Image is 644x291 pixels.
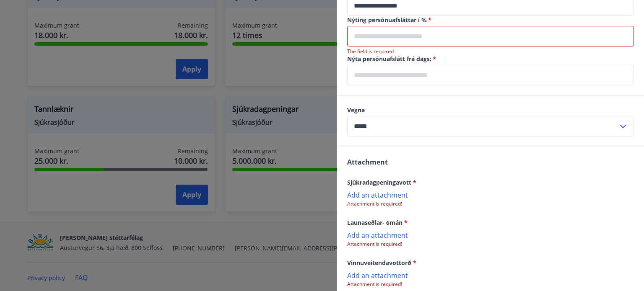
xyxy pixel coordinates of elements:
span: Vinnuveitendavottorð [347,259,416,267]
div: Nýta persónuafslátt frá dags: [347,65,634,85]
p: Add an attachment [347,231,634,239]
span: Sjúkradagpeningavott [347,178,416,186]
p: Attachment is required! [347,281,634,288]
span: Launaseðlar- 6mán [347,219,408,227]
p: Attachment is required! [347,201,634,207]
p: Attachment is required! [347,241,634,247]
span: Attachment [347,157,388,167]
label: Vegna [347,106,634,114]
label: Nýting persónuafsláttar í % [347,16,634,24]
p: The field is required [347,48,634,55]
p: Add an attachment [347,191,634,199]
p: Add an attachment [347,271,634,279]
label: Nýta persónuafslátt frá dags: [347,55,634,63]
div: Nýting persónuafsláttar í % [347,26,634,46]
